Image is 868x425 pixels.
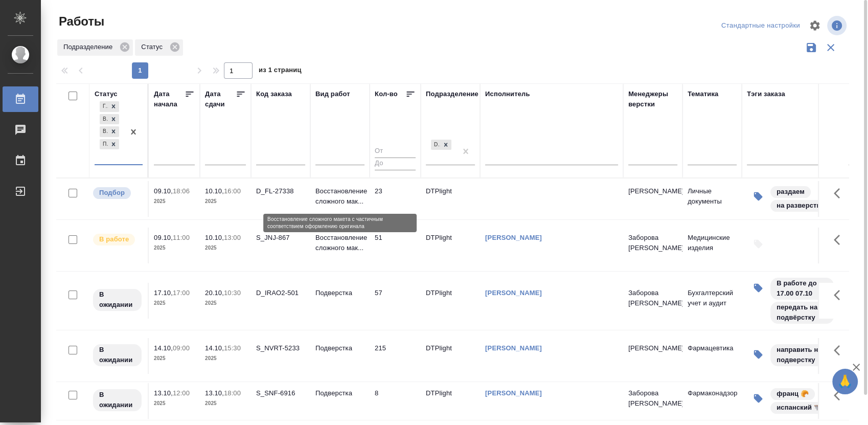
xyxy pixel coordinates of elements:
[828,283,852,307] button: Здесь прячутся важные кнопки
[803,13,827,38] span: Настроить таблицу
[135,39,183,56] div: Статус
[485,389,542,397] a: [PERSON_NAME]
[256,288,305,298] div: D_IRAO2-501
[370,283,421,319] td: 57
[375,158,416,170] input: До
[99,390,135,410] p: В ожидании
[205,398,246,409] p: 2025
[836,371,854,392] span: 🙏
[421,338,480,374] td: DTPlight
[154,398,195,409] p: 2025
[776,200,824,211] p: на разверстке
[747,89,785,99] div: Тэги заказа
[141,42,166,52] p: Статус
[99,100,120,113] div: Готов к работе, В работе, В ожидании, Подбор
[769,387,859,415] div: франц 🥐, испанский 🐃, уточняю вопрос, проверка?, направить на подверстку, 13.10 в 12
[99,113,120,126] div: Готов к работе, В работе, В ожидании, Подбор
[154,289,173,297] p: 17.10,
[769,277,859,325] div: В работе до 17.00 07.10, передать на подвёрстку
[828,383,852,408] button: Здесь прячутся важные кнопки
[99,138,120,151] div: Готов к работе, В работе, В ожидании, Подбор
[370,228,421,263] td: 51
[205,89,236,109] div: Дата сдачи
[224,344,241,352] p: 15:30
[832,369,858,394] button: 🙏
[688,388,737,398] p: Фармаконадзор
[256,186,305,196] div: D_FL-27338
[315,233,364,253] p: Восстановление сложного мак...
[205,289,224,297] p: 20.10,
[173,187,190,195] p: 18:06
[628,186,677,196] p: [PERSON_NAME]
[256,343,305,353] div: S_NVRT-5233
[375,89,398,99] div: Кол-во
[430,139,452,151] div: DTPlight
[776,345,828,365] p: направить на подверстку
[224,234,241,241] p: 13:00
[315,89,350,99] div: Вид работ
[154,234,173,241] p: 09.10,
[688,89,718,99] div: Тематика
[688,343,737,353] p: Фармацевтика
[370,181,421,217] td: 23
[205,187,224,195] p: 10.10,
[747,387,769,410] button: Изменить тэги
[154,344,173,352] p: 14.10,
[224,289,241,297] p: 10:30
[205,344,224,352] p: 14.10,
[828,228,852,252] button: Здесь прячутся важные кнопки
[100,139,108,150] div: Подбор
[99,345,135,365] p: В ожидании
[99,125,120,138] div: Готов к работе, В работе, В ожидании, Подбор
[205,389,224,397] p: 13.10,
[315,343,364,353] p: Подверстка
[92,186,143,200] div: Можно подбирать исполнителей
[99,188,125,198] p: Подбор
[828,338,852,363] button: Здесь прячутся важные кнопки
[776,389,809,399] p: франц 🥐
[688,288,737,308] p: Бухгалтерский учет и аудит
[205,243,246,253] p: 2025
[776,278,828,299] p: В работе до 17.00 07.10
[628,343,677,353] p: [PERSON_NAME]
[259,64,302,79] span: из 1 страниц
[99,234,129,244] p: В работе
[92,233,143,247] div: Исполнитель выполняет работу
[769,185,859,213] div: раздаем, на разверстке
[205,353,246,364] p: 2025
[56,13,104,30] span: Работы
[154,196,195,207] p: 2025
[375,145,416,158] input: От
[95,89,118,99] div: Статус
[747,277,769,299] button: Изменить тэги
[421,181,480,217] td: DTPlight
[154,89,185,109] div: Дата начала
[421,228,480,263] td: DTPlight
[747,185,769,208] button: Изменить тэги
[315,186,364,207] p: Восстановление сложного мак...
[802,38,821,57] button: Сохранить фильтры
[256,388,305,398] div: S_SNF-6916
[776,302,828,323] p: передать на подвёрстку
[747,343,769,366] button: Изменить тэги
[628,89,677,109] div: Менеджеры верстки
[688,233,737,253] p: Медицинские изделия
[688,186,737,207] p: Личные документы
[747,233,769,255] button: Добавить тэги
[57,39,133,56] div: Подразделение
[256,89,292,99] div: Код заказа
[485,89,530,99] div: Исполнитель
[205,298,246,308] p: 2025
[100,101,108,112] div: Готов к работе
[173,289,190,297] p: 17:00
[173,389,190,397] p: 12:00
[827,16,849,35] span: Посмотреть информацию
[154,353,195,364] p: 2025
[92,388,143,412] div: Исполнитель назначен, приступать к работе пока рано
[821,38,840,57] button: Сбросить фильтры
[421,283,480,319] td: DTPlight
[628,233,677,253] p: Заборова [PERSON_NAME]
[205,234,224,241] p: 10.10,
[256,233,305,243] div: S_JNJ-867
[370,383,421,419] td: 8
